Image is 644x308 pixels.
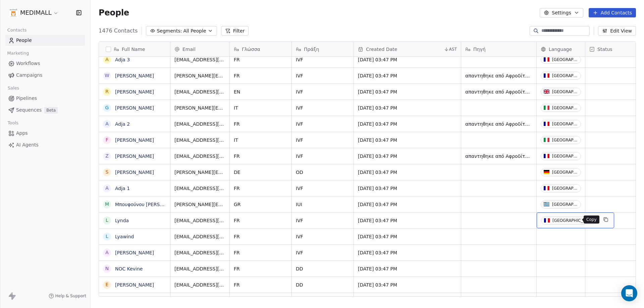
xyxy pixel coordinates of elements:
span: FR [234,121,287,127]
a: Pipelines [5,93,85,104]
a: Workflows [5,58,85,69]
span: EN [234,88,287,95]
span: IVF [296,121,350,127]
span: Pipelines [16,95,37,102]
span: IVF [296,105,350,111]
a: [PERSON_NAME] [115,89,154,95]
span: Segments: [157,27,182,35]
span: IVF [296,137,350,143]
div: W [105,72,109,79]
span: [EMAIL_ADDRESS][DOMAIN_NAME] [174,233,225,240]
span: Email [182,46,196,53]
div: Μ [105,201,109,208]
span: FR [234,282,287,288]
span: [EMAIL_ADDRESS][DOMAIN_NAME] [174,121,225,127]
span: IVF [296,233,350,240]
span: GR [234,201,287,208]
span: [DATE] 03:47 PM [358,169,457,176]
span: Created Date [366,46,397,53]
div: Created DateAST [354,42,461,56]
span: IVF [296,185,350,192]
a: Apps [5,128,85,139]
div: [GEOGRAPHIC_DATA] [552,186,578,191]
span: [DATE] 03:47 PM [358,121,457,127]
span: People [99,8,129,18]
div: grid [99,57,170,297]
div: Γλώσσα [230,42,291,56]
div: Open Intercom Messenger [621,285,637,301]
span: [DATE] 03:47 PM [358,217,457,224]
span: [EMAIL_ADDRESS][DOMAIN_NAME] [174,282,225,288]
span: 1476 Contacts [99,27,138,35]
div: Language [537,42,585,56]
div: [GEOGRAPHIC_DATA] [552,138,578,142]
div: N [105,265,109,272]
span: All People [183,27,206,35]
a: [PERSON_NAME] [115,153,154,159]
div: [GEOGRAPHIC_DATA] [552,122,578,126]
div: [GEOGRAPHIC_DATA] [552,170,578,175]
span: IUI [296,201,350,208]
span: [DATE] 03:47 PM [358,56,457,63]
button: Add Contacts [589,8,636,17]
span: [DATE] 03:47 PM [358,153,457,160]
span: Tools [5,118,21,128]
span: [EMAIL_ADDRESS][DOMAIN_NAME] [174,56,225,63]
span: FR [234,153,287,160]
span: Sequences [16,107,42,114]
div: L [106,233,108,240]
div: Πηγή [461,42,536,56]
div: [GEOGRAPHIC_DATA] [552,89,578,94]
span: OD [296,169,350,176]
div: [GEOGRAPHIC_DATA] [552,73,578,78]
span: Marketing [4,48,32,58]
span: DD [296,282,350,288]
div: Z [105,152,109,160]
span: Γλώσσα [242,46,260,53]
div: F [106,136,108,143]
div: A [105,56,109,63]
span: απαντηθηκε από Αφροδίτη [DATE] [465,153,532,160]
span: Πηγή [473,46,486,53]
span: Beta [44,107,58,114]
span: [EMAIL_ADDRESS][DOMAIN_NAME] [174,88,225,95]
a: Adja 1 [115,186,130,191]
span: [EMAIL_ADDRESS][DOMAIN_NAME] [174,217,225,224]
a: [PERSON_NAME] [115,105,154,111]
div: Status [585,42,639,56]
span: Apps [16,130,28,137]
button: Settings [540,8,583,17]
span: Language [549,46,572,53]
a: [PERSON_NAME] [115,250,154,255]
span: [PERSON_NAME][EMAIL_ADDRESS][DOMAIN_NAME] [174,169,225,176]
div: A [105,185,109,192]
div: [GEOGRAPHIC_DATA] [552,106,578,110]
button: Filter [221,26,249,36]
span: People [16,37,32,44]
span: [DATE] 03:47 PM [358,233,457,240]
a: Campaigns [5,70,85,81]
span: [EMAIL_ADDRESS][DOMAIN_NAME] [174,249,225,256]
span: AI Agents [16,141,39,148]
span: απαντηθηκε από Αφροδίτη [DATE] [465,121,532,127]
span: IVF [296,249,350,256]
span: [DATE] 03:47 PM [358,88,457,95]
a: Μπουφούνου [PERSON_NAME] [115,202,185,207]
span: FR [234,72,287,79]
span: [PERSON_NAME][EMAIL_ADDRESS][DOMAIN_NAME] [174,72,225,79]
span: [DATE] 03:47 PM [358,201,457,208]
span: DD [296,265,350,272]
div: G [105,104,109,111]
span: [DATE] 03:47 PM [358,185,457,192]
span: FR [234,185,287,192]
button: MEDIMALL [8,7,60,18]
a: Help & Support [49,293,86,299]
span: απαντηθηκε από Αφροδίτη [DATE] [465,72,532,79]
div: Πράξη [292,42,354,56]
span: Workflows [16,60,40,67]
span: IVF [296,72,350,79]
img: Medimall%20logo%20(2).1.jpg [9,9,17,17]
a: SequencesBeta [5,105,85,116]
span: Sales [5,83,22,93]
span: Πράξη [304,46,319,53]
